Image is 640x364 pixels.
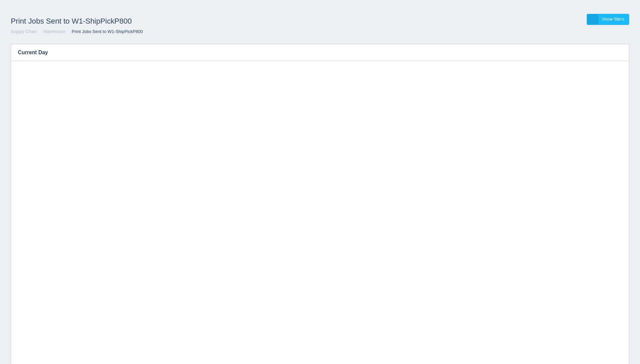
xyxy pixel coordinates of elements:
li: Print Jobs Sent to W1-ShipPickP800 [67,29,143,35]
h3: Current Day [11,44,608,61]
a: Warehouse [43,29,65,34]
a: Supply Chain [11,29,37,34]
span: Show filters [602,17,624,22]
a: Show filters [587,14,629,25]
h1: Print Jobs Sent to W1-ShipPickP800 [11,14,320,29]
